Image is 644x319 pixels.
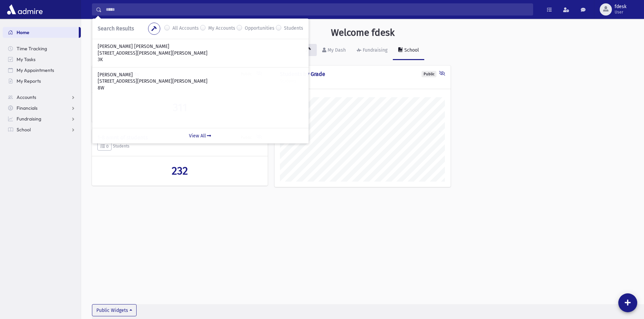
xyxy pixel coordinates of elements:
[3,43,81,54] a: Time Tracking
[615,9,626,15] span: User
[17,78,41,84] span: My Reports
[98,43,303,63] a: [PERSON_NAME] [PERSON_NAME] [STREET_ADDRESS][PERSON_NAME][PERSON_NAME] 3K
[100,144,109,149] span: 0
[3,92,81,103] a: Accounts
[245,25,275,33] label: Opportunities
[326,47,346,53] div: My Dash
[317,41,351,60] a: My Dash
[361,47,387,53] div: Fundraising
[3,76,81,86] a: My Reports
[17,127,31,133] span: School
[17,67,54,73] span: My Appointments
[3,113,81,124] a: Fundraising
[280,79,445,83] h5: Students
[97,164,262,177] a: 232
[92,128,309,143] a: View All
[3,124,81,135] a: School
[97,142,262,151] h5: Students
[17,105,38,111] span: Financials
[393,41,424,60] a: School
[172,164,188,177] span: 232
[97,142,112,151] button: 0
[351,41,393,60] a: Fundraising
[422,71,436,77] div: Public
[284,25,303,33] label: Students
[17,56,35,62] span: My Tasks
[92,304,137,316] button: Public Widgets
[98,85,303,91] p: 8W
[98,50,303,57] p: [STREET_ADDRESS][PERSON_NAME][PERSON_NAME]
[3,103,81,113] a: Financials
[172,25,199,33] label: All Accounts
[280,71,445,77] h4: Students by Grade
[98,25,134,32] span: Search Results
[17,94,36,100] span: Accounts
[3,65,81,76] a: My Appointments
[98,43,303,50] p: [PERSON_NAME] [PERSON_NAME]
[5,3,44,16] img: AdmirePro
[17,29,29,35] span: Home
[98,72,303,91] a: [PERSON_NAME] [STREET_ADDRESS][PERSON_NAME][PERSON_NAME] 8W
[3,27,79,38] a: Home
[102,3,533,16] input: Search
[98,72,303,78] p: [PERSON_NAME]
[615,4,626,9] span: fdesk
[17,46,47,52] span: Time Tracking
[331,27,395,38] h3: Welcome fdesk
[98,56,303,63] p: 3K
[98,78,303,85] p: [STREET_ADDRESS][PERSON_NAME][PERSON_NAME]
[208,25,235,33] label: My Accounts
[403,47,419,53] div: School
[3,54,81,65] a: My Tasks
[17,116,41,122] span: Fundraising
